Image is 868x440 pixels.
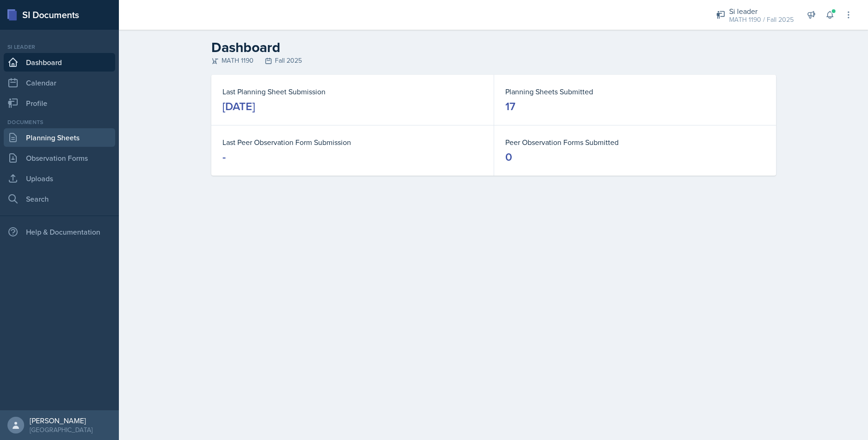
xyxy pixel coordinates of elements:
[505,137,765,148] dt: Peer Observation Forms Submitted
[729,15,794,25] div: MATH 1190 / Fall 2025
[211,39,776,56] h2: Dashboard
[729,6,794,17] div: Si leader
[211,56,776,66] div: MATH 1190 Fall 2025
[505,150,512,164] div: 0
[4,43,115,51] div: Si leader
[4,169,115,188] a: Uploads
[4,73,115,92] a: Calendar
[505,99,516,114] div: 17
[4,223,115,241] div: Help & Documentation
[222,99,255,114] div: [DATE]
[4,149,115,167] a: Observation Forms
[222,86,483,97] dt: Last Planning Sheet Submission
[4,53,115,72] a: Dashboard
[30,425,92,434] div: [GEOGRAPHIC_DATA]
[222,137,483,148] dt: Last Peer Observation Form Submission
[4,190,115,208] a: Search
[4,128,115,147] a: Planning Sheets
[4,94,115,112] a: Profile
[30,416,92,425] div: [PERSON_NAME]
[4,118,115,126] div: Documents
[505,86,765,97] dt: Planning Sheets Submitted
[222,150,226,164] div: -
